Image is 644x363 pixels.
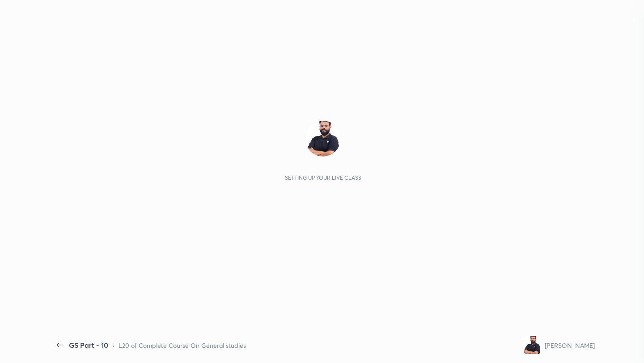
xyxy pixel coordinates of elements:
[305,121,341,156] img: 2e1776e2a17a458f8f2ae63657c11f57.jpg
[523,336,541,354] img: 2e1776e2a17a458f8f2ae63657c11f57.jpg
[69,340,108,350] div: GS Part - 10
[112,341,115,350] div: •
[545,341,595,350] div: [PERSON_NAME]
[119,341,246,350] div: L20 of Complete Course On General studies
[285,174,361,181] div: Setting up your live class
